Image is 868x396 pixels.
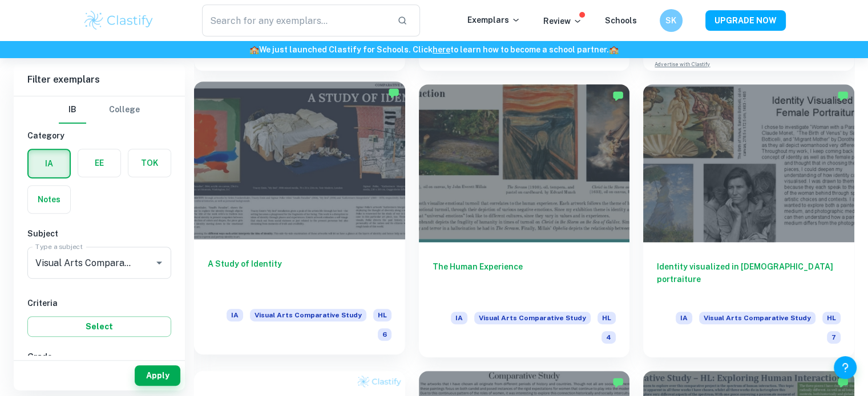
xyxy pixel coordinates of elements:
span: 6 [378,328,391,341]
h6: Criteria [27,297,171,309]
img: Marked [837,377,849,388]
button: Help and Feedback [834,356,857,379]
button: SK [660,9,683,32]
img: Marked [612,90,624,101]
p: Review [543,15,582,27]
label: Type a subject [35,242,83,251]
button: College [109,96,140,124]
button: IA [29,150,70,177]
span: HL [597,312,616,324]
span: Visual Arts Comparative Study [699,312,815,324]
img: Marked [837,90,849,101]
span: Visual Arts Comparative Study [250,309,366,321]
span: IA [227,309,243,321]
a: Advertise with Clastify [655,60,710,68]
span: HL [373,309,391,321]
h6: The Human Experience [433,260,616,298]
h6: Identity visualized in [DEMOGRAPHIC_DATA] portraiture [657,260,841,298]
button: Open [151,255,167,271]
button: Select [27,316,171,337]
span: 7 [827,331,841,344]
span: HL [822,312,841,324]
button: Notes [28,186,70,213]
button: Apply [135,365,180,386]
div: Filter type choice [59,96,140,124]
input: Search for any exemplars... [202,5,389,36]
h6: Category [27,129,171,142]
span: 4 [601,331,616,344]
span: 🏫 [249,45,259,54]
a: here [433,45,450,54]
h6: A Study of Identity [208,258,391,295]
img: Marked [612,377,624,388]
a: Identity visualized in [DEMOGRAPHIC_DATA] portraitureIAVisual Arts Comparative StudyHL7 [643,84,854,357]
a: Schools [605,16,637,25]
img: Clastify logo [83,9,155,32]
button: TOK [128,149,171,177]
a: A Study of IdentityIAVisual Arts Comparative StudyHL6 [194,84,405,357]
button: UPGRADE NOW [705,10,786,31]
span: Visual Arts Comparative Study [474,312,591,324]
span: IA [676,312,692,324]
h6: Grade [27,350,171,363]
h6: Subject [27,227,171,240]
p: Exemplars [467,14,520,26]
button: EE [78,149,120,177]
h6: SK [664,14,677,27]
span: IA [451,312,467,324]
h6: Filter exemplars [14,64,185,96]
img: Marked [388,87,399,99]
span: 🏫 [609,45,619,54]
a: The Human ExperienceIAVisual Arts Comparative StudyHL4 [419,84,630,357]
button: IB [59,96,86,124]
h6: We just launched Clastify for Schools. Click to learn how to become a school partner. [2,43,866,56]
